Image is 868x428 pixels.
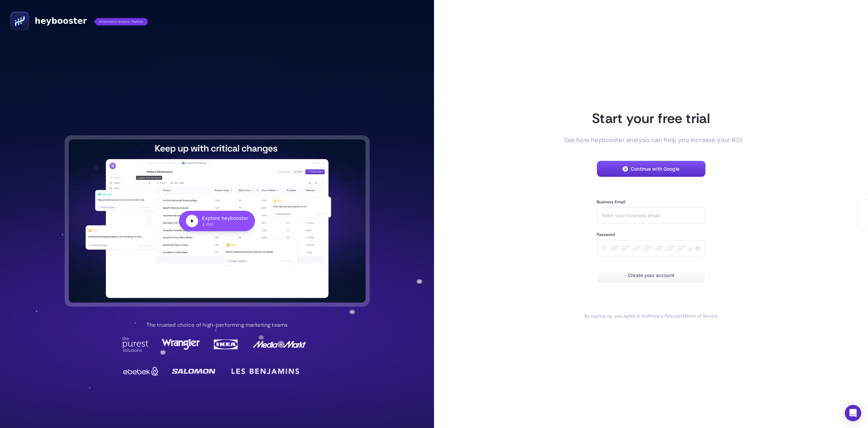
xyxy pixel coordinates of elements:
button: Continue with Google [597,161,706,177]
span: By signing up, you agree to the [584,314,648,319]
div: 1 min [202,222,248,227]
button: Explore heybooster1 min [69,139,366,303]
a: Privacy Policy [648,314,676,319]
p: The trusted choice of high-performing marketing teams [146,321,288,329]
img: Ebebek [122,364,160,378]
span: See how heybooster analysis can help you increase your ROI [564,135,727,144]
a: heyboostereCommerce Analysis Platform [10,12,148,31]
span: heybooster [35,16,87,27]
img: Wrangler [162,337,200,352]
img: MediaMarkt [252,337,307,352]
span: Create your account [628,273,674,278]
label: Password [597,232,615,237]
a: Terms of Service [684,314,718,319]
img: LesBenjamin [227,363,304,379]
h1: Start your free trial [575,109,727,127]
span: eCommerce Analysis Platform [95,18,148,25]
span: Continue with Google [631,166,679,172]
input: Enter your business email [602,213,700,218]
div: and [575,313,727,319]
div: Open Intercom Messenger [845,405,861,421]
img: Ikea [212,337,240,352]
div: Explore heybooster [202,215,248,222]
label: Business Email [597,199,626,205]
img: Salomon [172,364,215,378]
img: Purest [122,337,149,352]
button: Create your account [597,267,706,284]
